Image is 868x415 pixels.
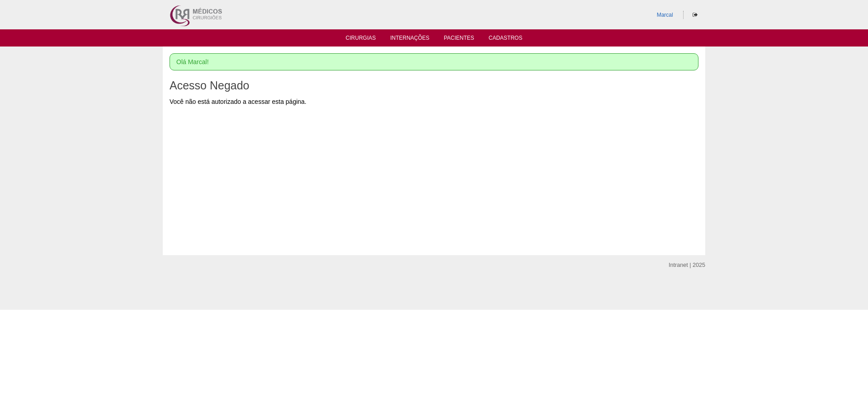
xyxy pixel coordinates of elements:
[693,12,698,18] i: Sair
[346,35,376,44] a: Cirurgias
[170,80,698,91] h1: Acesso Negado
[170,53,698,70] div: Olá Marcal!
[170,97,698,106] div: Você não está autorizado a acessar esta página.
[390,35,429,44] a: Internações
[444,35,474,44] a: Pacientes
[489,35,523,44] a: Cadastros
[657,12,673,18] a: Marcal
[669,261,705,270] div: Intranet | 2025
